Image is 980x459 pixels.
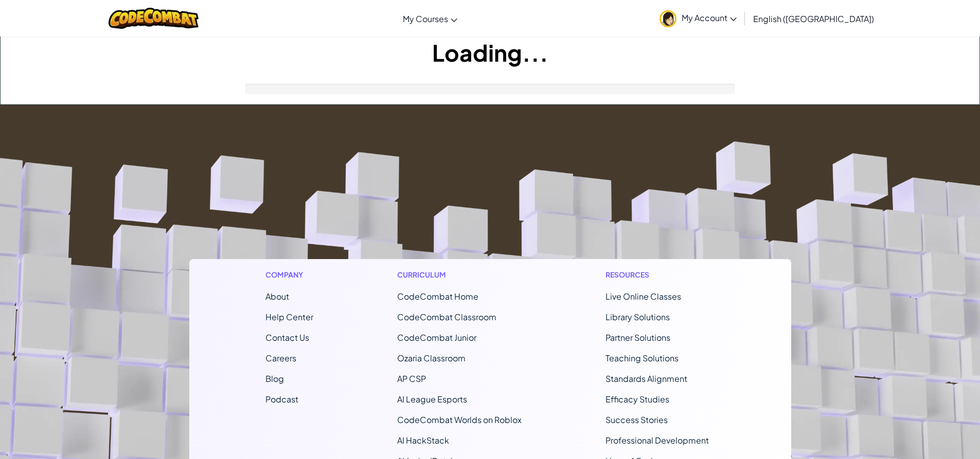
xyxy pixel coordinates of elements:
[1,36,979,68] h1: Loading...
[265,291,289,302] a: About
[605,373,687,384] a: Standards Alignment
[265,269,313,280] h1: Company
[605,435,709,446] a: Professional Development
[403,13,448,24] span: My Courses
[265,311,313,322] a: Help Center
[265,332,309,343] span: Contact Us
[660,10,676,27] img: avatar
[605,311,670,322] a: Library Solutions
[397,332,476,343] a: CodeCombat Junior
[605,291,681,302] a: Live Online Classes
[605,269,715,280] h1: Resources
[682,12,737,23] span: My Account
[654,2,742,34] a: My Account
[109,8,199,29] img: CodeCombat logo
[397,311,496,322] a: CodeCombat Classroom
[748,5,879,32] a: English ([GEOGRAPHIC_DATA])
[397,373,426,384] a: AP CSP
[265,394,298,405] a: Podcast
[265,373,284,384] a: Blog
[605,353,679,363] a: Teaching Solutions
[397,435,449,446] a: AI HackStack
[753,13,874,24] span: English ([GEOGRAPHIC_DATA])
[397,394,467,405] a: AI League Esports
[397,291,478,302] span: CodeCombat Home
[605,414,668,425] a: Success Stories
[605,332,670,343] a: Partner Solutions
[398,5,462,32] a: My Courses
[397,353,466,363] a: Ozaria Classroom
[397,269,522,280] h1: Curriculum
[397,414,522,425] a: CodeCombat Worlds on Roblox
[265,353,296,363] a: Careers
[605,394,669,405] a: Efficacy Studies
